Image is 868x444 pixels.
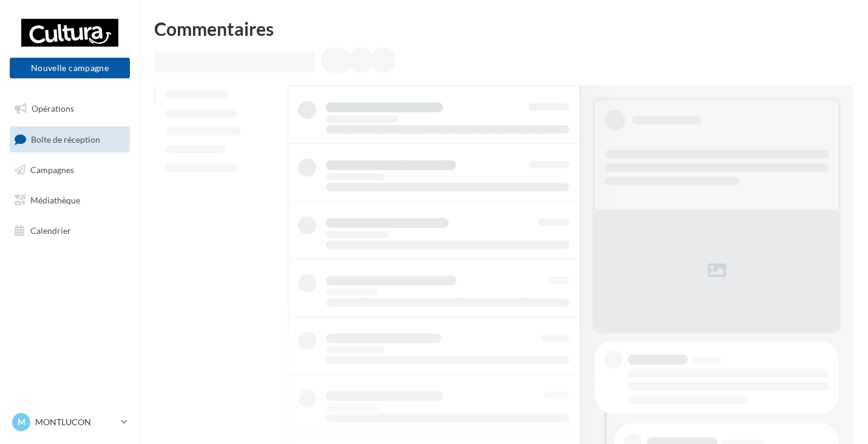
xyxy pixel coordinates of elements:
[35,416,116,428] p: MONTLUCON
[30,195,80,205] span: Médiathèque
[7,126,132,152] a: Boîte de réception
[7,188,132,213] a: Médiathèque
[30,225,71,235] span: Calendrier
[31,134,100,144] span: Boîte de réception
[10,411,130,434] a: M MONTLUCON
[32,103,74,114] span: Opérations
[7,157,132,183] a: Campagnes
[30,165,74,175] span: Campagnes
[7,218,132,244] a: Calendrier
[18,416,25,428] span: M
[154,19,853,38] div: Commentaires
[7,96,132,121] a: Opérations
[10,58,130,78] button: Nouvelle campagne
